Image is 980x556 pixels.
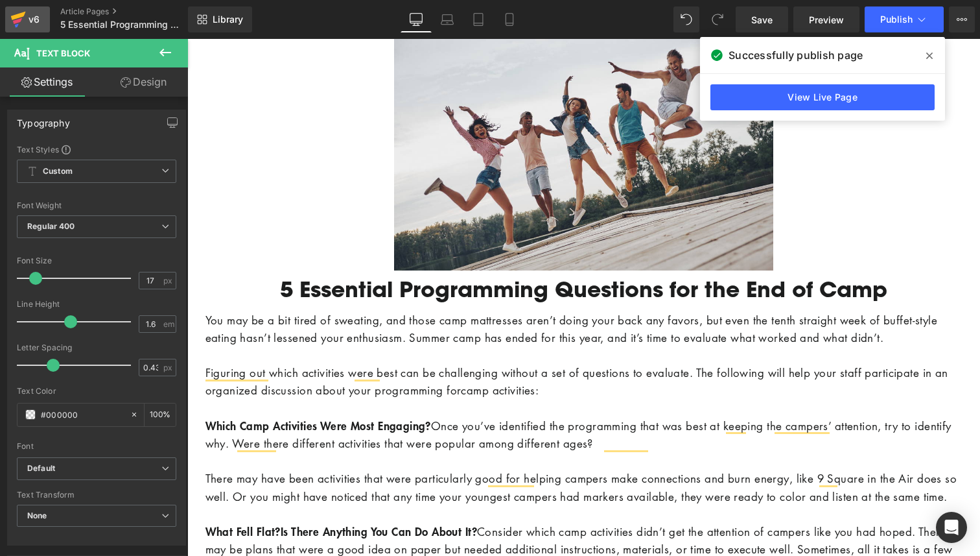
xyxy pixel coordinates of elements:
b: None [27,511,47,520]
b: Custom [43,166,73,177]
a: v6 [5,6,50,32]
div: Text Styles [17,144,176,154]
span: Text Block [36,48,90,58]
p: You may be a bit tired of sweating, and those camp mattresses aren’t doing your back any favors, ... [18,272,775,308]
a: Preview [793,6,859,32]
span: There may have been activities that were particularly good for helping campers make connections a... [18,432,770,465]
div: Font [17,442,176,451]
span: Library [213,14,243,25]
span: px [163,363,174,372]
span: Publish [880,14,913,25]
span: em [163,320,174,328]
i: Default [27,463,55,474]
div: Line Height [17,300,176,309]
b: Which Camp Activities Were Most Engaging? [18,379,244,394]
iframe: To enrich screen reader interactions, please activate Accessibility in Grammarly extension settings [187,39,980,556]
b: Regular 400 [27,221,75,231]
b: Is There Anything You Can Do About It? [93,485,290,500]
a: Design [97,67,191,97]
p: Figuring out which activities were best can be challenging without a set of questions to evaluate... [18,325,775,360]
p: Consider which camp activities didn’t get the attention of campers like you had hoped. There may ... [18,484,775,537]
span: Successfully publish page [729,47,863,63]
div: Text Transform [17,490,176,500]
div: Letter Spacing [17,343,176,352]
input: Color [41,407,124,422]
div: Font Size [17,256,176,265]
span: px [163,276,174,285]
a: New Library [188,6,252,32]
a: camp activities [274,344,347,359]
p: Once you’ve identified the programming that was best at keeping the campers’ attention, try to id... [18,378,775,413]
b: What Fell Flat? [18,485,93,500]
div: % [145,404,176,426]
div: Typography [17,110,70,128]
a: Tablet [463,6,494,32]
button: Undo [673,6,699,32]
button: Publish [865,6,944,32]
h1: 5 Essential Programming Questions for the End of Camp [18,238,775,264]
div: Open Intercom Messenger [936,512,967,543]
a: Laptop [432,6,463,32]
div: Font Weight [17,201,176,210]
div: Text Color [17,387,176,396]
div: To enrich screen reader interactions, please activate Accessibility in Grammarly extension settings [18,238,775,264]
a: Mobile [494,6,525,32]
span: Preview [809,13,844,27]
a: Desktop [401,6,432,32]
div: v6 [26,11,42,28]
span: Save [751,13,773,27]
a: Article Pages [60,6,209,17]
a: View Live Page [710,84,935,110]
button: More [949,6,975,32]
span: 5 Essential Programming Questions for the End of Camp [60,19,185,30]
button: Redo [705,6,730,32]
